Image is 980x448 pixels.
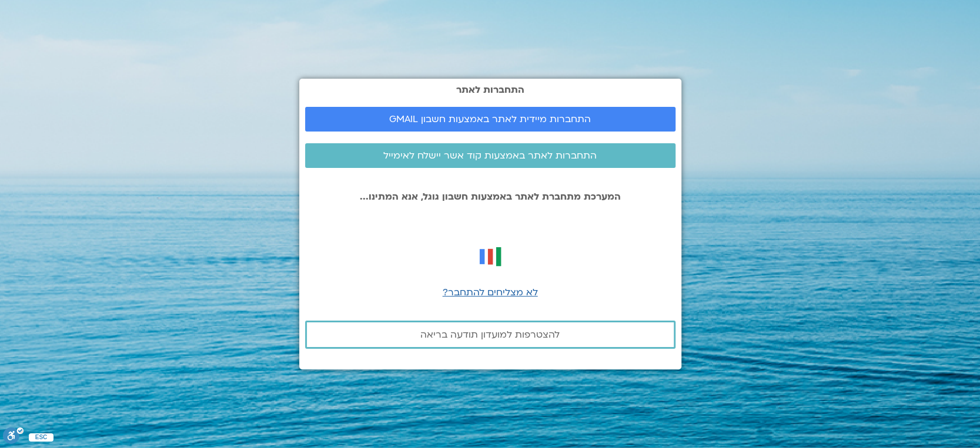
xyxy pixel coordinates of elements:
[383,150,597,161] span: התחברות לאתר באמצעות קוד אשר יישלח לאימייל
[443,286,538,299] a: לא מצליחים להתחבר?
[305,191,675,202] p: המערכת מתחברת לאתר באמצעות חשבון גוגל, אנא המתינו...
[420,329,560,340] span: להצטרפות למועדון תודעה בריאה
[389,114,591,124] span: התחברות מיידית לאתר באמצעות חשבון GMAIL
[305,85,675,95] h2: התחברות לאתר
[305,107,675,132] a: התחברות מיידית לאתר באמצעות חשבון GMAIL
[305,143,675,168] a: התחברות לאתר באמצעות קוד אשר יישלח לאימייל
[305,321,675,349] a: להצטרפות למועדון תודעה בריאה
